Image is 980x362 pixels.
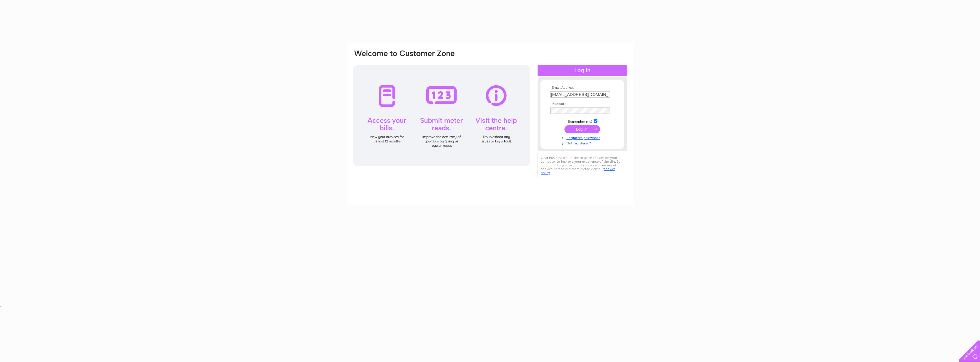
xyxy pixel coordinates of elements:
[549,118,616,124] td: Remember me?
[541,167,615,175] a: cookies policy
[550,135,616,140] a: Forgotten password?
[549,86,616,90] th: Email Address:
[538,153,627,178] div: Clear Business would like to place cookies on your computer to improve your experience of the sit...
[549,102,616,106] th: Password:
[564,125,600,133] input: Submit
[550,140,616,146] a: Not registered?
